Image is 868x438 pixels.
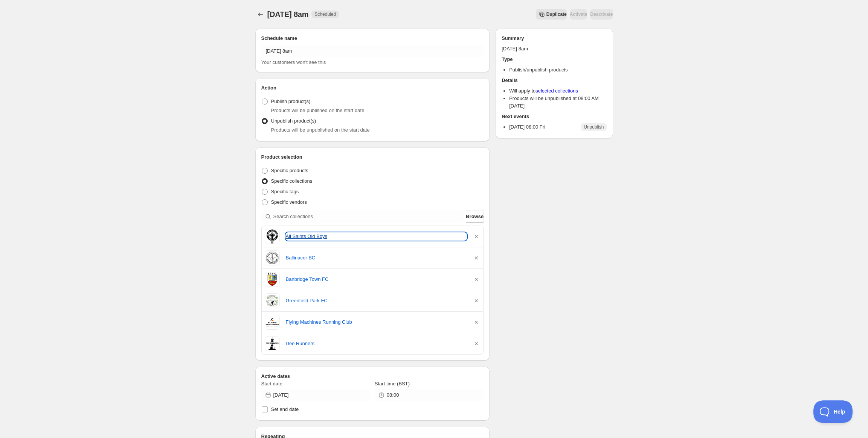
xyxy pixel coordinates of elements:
[267,10,309,18] span: [DATE] 8am
[286,254,467,262] a: Ballinacor BC
[261,59,326,65] span: Your customers won't see this
[261,153,484,161] h2: Product selection
[286,318,467,326] a: Flying Machines Running Club
[502,77,607,84] h2: Details
[271,199,307,205] span: Specific vendors
[375,381,410,386] span: Start time (BST)
[286,297,467,305] a: Greenfield Park FC
[584,124,604,130] span: Unpublish
[271,168,308,173] span: Specific products
[314,11,336,17] span: Scheduled
[502,113,607,120] h2: Next events
[271,178,313,184] span: Specific collections
[502,56,607,63] h2: Type
[509,66,607,74] li: Publish/unpublish products
[261,381,282,386] span: Start date
[535,88,578,94] a: selected collections
[502,35,607,42] h2: Summary
[271,99,311,104] span: Publish product(s)
[261,84,484,92] h2: Action
[271,406,299,412] span: Set end date
[271,189,299,194] span: Specific tags
[271,118,316,124] span: Unpublish product(s)
[286,233,467,240] a: All Saints Old Boys
[546,11,567,17] span: Duplicate
[466,211,484,223] button: Browse
[509,87,607,95] li: Will apply to
[509,123,545,131] p: [DATE] 08:00 Fri
[271,127,370,133] span: Products will be unpublished on the start date
[261,373,484,380] h2: Active dates
[273,211,465,223] input: Search collections
[286,276,467,283] a: Banbridge Town FC
[536,9,567,20] button: Secondary action label
[502,45,607,53] p: [DATE] 8am
[261,35,484,42] h2: Schedule name
[813,400,853,423] iframe: Toggle Customer Support
[271,108,365,113] span: Products will be published on the start date
[286,340,467,347] a: Dee Runners
[509,95,607,110] li: Products will be unpublished at 08:00 AM [DATE]
[466,213,484,220] span: Browse
[255,9,266,20] button: Schedules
